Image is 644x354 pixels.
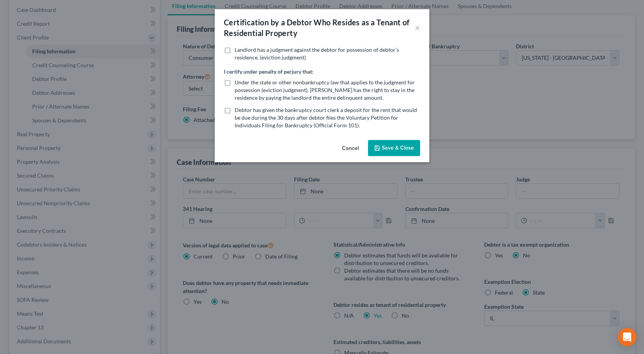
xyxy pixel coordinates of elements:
label: I certify under penalty of perjury that: [224,68,314,76]
button: Save & Close [368,140,420,156]
div: Certification by a Debtor Who Resides as a Tenant of Residential Property [224,17,415,38]
span: Debtor has given the bankruptcy court clerk a deposit for the rent that would be due during the 3... [235,107,417,128]
span: Under the state or other nonbankruptcy law that applies to the judgment for possession (eviction ... [235,79,415,101]
span: Landlord has a judgment against the debtor for possession of debtor’s residence. (eviction judgment) [235,46,399,61]
div: Open Intercom Messenger [618,328,636,346]
button: Cancel [336,141,365,156]
button: × [415,23,420,32]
